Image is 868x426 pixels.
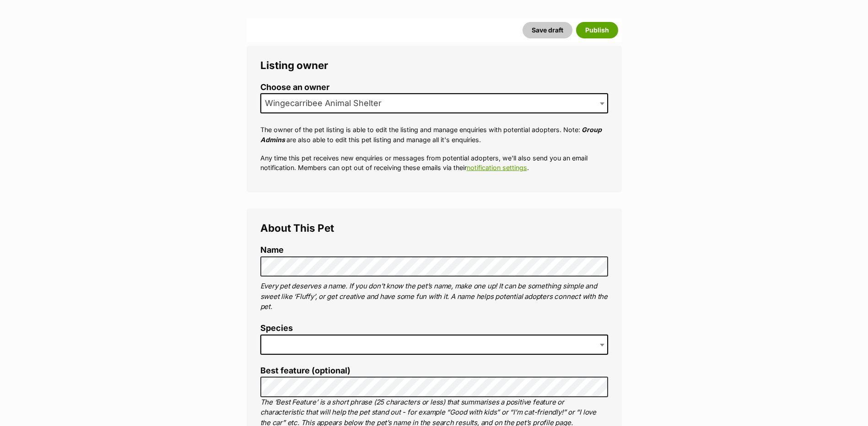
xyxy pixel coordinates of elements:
[260,222,334,234] span: About This Pet
[261,97,391,110] span: Wingecarribee Animal Shelter
[260,83,608,92] label: Choose an owner
[523,22,572,38] button: Save draft
[260,324,608,333] label: Species
[467,164,527,171] a: notification settings
[260,59,328,71] span: Listing owner
[260,126,602,143] em: Group Admins
[260,93,608,113] span: Wingecarribee Animal Shelter
[260,153,608,173] p: Any time this pet receives new enquiries or messages from potential adopters, we'll also send you...
[260,245,608,255] label: Name
[260,281,608,312] p: Every pet deserves a name. If you don’t know the pet’s name, make one up! It can be something sim...
[260,125,608,144] p: The owner of the pet listing is able to edit the listing and manage enquiries with potential adop...
[576,22,618,38] button: Publish
[260,366,608,376] label: Best feature (optional)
